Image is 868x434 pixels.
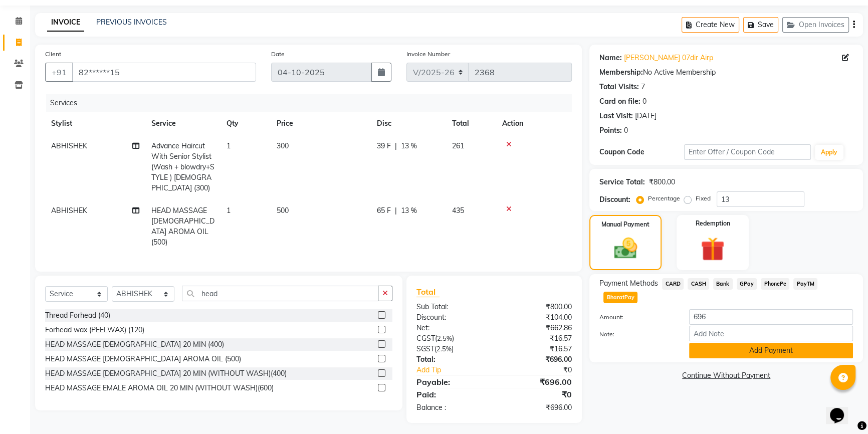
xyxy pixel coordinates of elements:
input: Amount [689,309,853,325]
input: Search by Name/Mobile/Email/Code [72,63,256,82]
span: PhonePe [761,278,789,290]
div: HEAD MASSAGE EMALE AROMA OIL 20 MIN (WITHOUT WASH)(600) [45,383,274,393]
span: 261 [452,141,464,150]
div: ₹800.00 [649,177,675,187]
div: ₹16.57 [494,344,579,354]
span: | [395,141,397,151]
button: Save [743,17,778,33]
div: ₹16.57 [494,333,579,344]
div: 7 [641,82,645,92]
span: 1 [227,206,231,215]
span: 39 F [377,141,391,151]
div: 0 [642,96,646,107]
div: ₹0 [508,365,579,375]
span: BharatPay [603,292,637,303]
div: Discount: [409,312,494,323]
span: CARD [662,278,684,290]
div: 0 [624,125,628,136]
div: Sub Total: [409,302,494,312]
div: Last Visit: [599,111,633,121]
span: Advance Haircut With Senior Stylist (Wash + blowdry+STYLE ) [DEMOGRAPHIC_DATA] (300) [151,141,214,192]
div: ₹696.00 [494,354,579,365]
span: CASH [688,278,709,290]
a: INVOICE [47,14,84,32]
span: 2.5% [437,334,452,342]
span: 500 [277,206,289,215]
div: ₹696.00 [494,402,579,413]
label: Amount: [592,313,682,322]
th: Total [446,112,496,135]
div: HEAD MASSAGE [DEMOGRAPHIC_DATA] 20 MIN (WITHOUT WASH)(400) [45,368,287,379]
div: Total: [409,354,494,365]
div: ( ) [409,333,494,344]
th: Disc [371,112,446,135]
span: ABHISHEK [51,206,87,215]
span: 13 % [401,205,417,216]
input: Enter Offer / Coupon Code [684,144,811,160]
div: [DATE] [635,111,657,121]
span: 300 [277,141,289,150]
label: Note: [592,330,682,339]
div: Thread Forhead (40) [45,310,110,321]
div: HEAD MASSAGE [DEMOGRAPHIC_DATA] AROMA OIL (500) [45,354,241,364]
div: Services [46,94,579,112]
label: Date [271,50,285,59]
th: Qty [221,112,271,135]
a: [PERSON_NAME] 07dir Airp [624,53,713,63]
div: Card on file: [599,96,640,107]
img: _gift.svg [693,234,732,264]
button: Add Payment [689,343,853,358]
span: Bank [713,278,733,290]
div: Coupon Code [599,147,684,157]
div: Paid: [409,388,494,400]
span: HEAD MASSAGE [DEMOGRAPHIC_DATA] AROMA OIL (500) [151,206,214,247]
label: Percentage [648,194,680,203]
th: Price [271,112,371,135]
div: Points: [599,125,622,136]
label: Invoice Number [406,50,450,59]
span: 65 F [377,205,391,216]
div: ₹0 [494,388,579,400]
th: Stylist [45,112,145,135]
span: SGST [416,344,435,353]
button: Apply [815,145,843,160]
img: _cash.svg [607,235,644,262]
button: +91 [45,63,73,82]
label: Client [45,50,61,59]
span: PayTM [793,278,817,290]
input: Search or Scan [182,286,378,301]
div: ₹800.00 [494,302,579,312]
a: Continue Without Payment [591,370,861,381]
a: Add Tip [409,365,509,375]
div: Membership: [599,67,643,78]
button: Open Invoices [782,17,849,33]
div: ₹662.86 [494,323,579,333]
div: Name: [599,53,622,63]
div: Service Total: [599,177,645,187]
button: Create New [682,17,739,33]
span: GPay [737,278,757,290]
input: Add Note [689,326,853,341]
th: Service [145,112,221,135]
div: Net: [409,323,494,333]
span: | [395,205,397,216]
span: ABHISHEK [51,141,87,150]
iframe: chat widget [826,394,858,424]
div: ( ) [409,344,494,354]
span: 1 [227,141,231,150]
span: 2.5% [437,345,452,353]
th: Action [496,112,572,135]
span: Total [416,287,440,297]
a: PREVIOUS INVOICES [96,18,167,27]
div: Forhead wax (PEELWAX) (120) [45,325,144,335]
label: Fixed [696,194,711,203]
div: Discount: [599,194,630,205]
label: Manual Payment [601,220,649,229]
div: No Active Membership [599,67,853,78]
div: ₹696.00 [494,376,579,388]
span: 13 % [401,141,417,151]
div: Total Visits: [599,82,639,92]
div: ₹104.00 [494,312,579,323]
span: 435 [452,206,464,215]
span: Payment Methods [599,278,658,289]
